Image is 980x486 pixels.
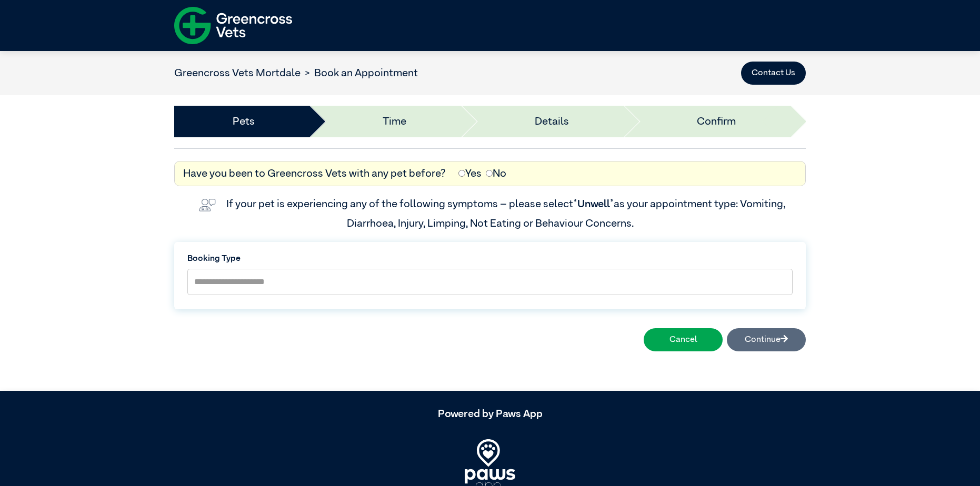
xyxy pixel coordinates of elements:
[486,166,506,181] label: No
[301,65,418,81] li: Book an Appointment
[486,170,493,177] input: No
[174,65,418,81] nav: breadcrumb
[573,199,614,209] span: “Unwell”
[174,408,806,420] h5: Powered by Paws App
[195,195,220,216] img: vet
[458,170,465,177] input: Yes
[174,3,292,48] img: f-logo
[174,68,301,78] a: Greencross Vets Mortdale
[183,166,446,181] label: Have you been to Greencross Vets with any pet before?
[458,166,482,181] label: Yes
[741,62,806,85] button: Contact Us
[226,199,787,228] label: If your pet is experiencing any of the following symptoms – please select as your appointment typ...
[233,114,255,129] a: Pets
[187,252,793,265] label: Booking Type
[644,328,723,351] button: Cancel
